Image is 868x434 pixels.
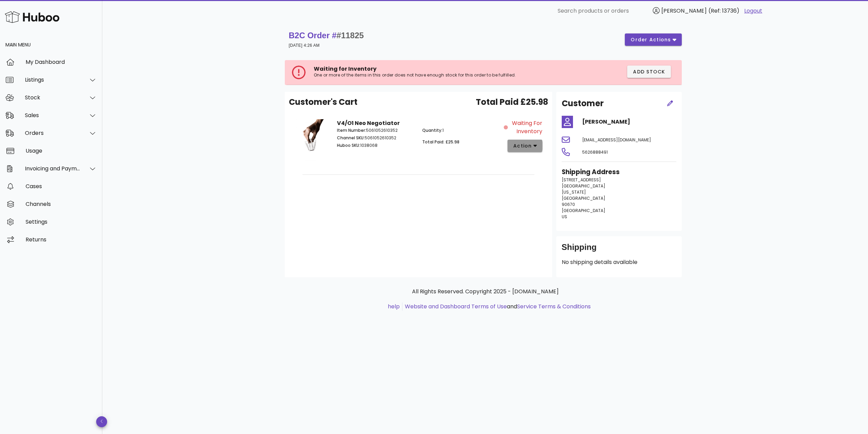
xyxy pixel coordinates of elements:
[562,97,604,110] h2: Customer
[562,183,605,189] span: [GEOGRAPHIC_DATA]
[517,303,591,310] a: Service Terms & Conditions
[661,7,707,15] span: [PERSON_NAME]
[337,142,414,149] p: 1038068
[26,219,97,225] div: Settings
[25,165,80,172] div: Invoicing and Payments
[405,303,507,310] a: Website and Dashboard Terms of Use
[289,31,364,40] strong: B2C Order #
[289,43,320,48] small: [DATE] 4:26 AM
[5,10,59,24] img: Huboo Logo
[26,148,97,154] div: Usage
[507,140,543,152] button: action
[337,31,364,40] span: #11825
[630,36,671,43] span: order actions
[708,7,739,15] span: (Ref: 13736)
[26,236,97,243] div: Returns
[633,68,665,75] span: Add Stock
[513,142,532,150] span: action
[337,127,414,134] p: 5061052610352
[422,127,500,134] p: 1
[562,177,601,183] span: [STREET_ADDRESS]
[388,303,400,310] a: help
[337,119,400,127] strong: V4/O1 Neo Negotiator
[625,33,681,46] button: order actions
[582,137,651,143] span: [EMAIL_ADDRESS][DOMAIN_NAME]
[562,189,586,195] span: [US_STATE]
[25,94,80,101] div: Stock
[582,118,676,126] h4: [PERSON_NAME]
[422,139,459,145] span: Total Paid: £25.98
[562,195,605,201] span: [GEOGRAPHIC_DATA]
[337,127,366,133] span: Item Number:
[562,208,605,213] span: [GEOGRAPHIC_DATA]
[314,65,377,73] span: Waiting for Inventory
[25,130,80,136] div: Orders
[25,112,80,118] div: Sales
[627,66,671,78] button: Add Stock
[744,7,762,15] a: Logout
[402,303,591,311] li: and
[582,149,608,155] span: 5626888491
[562,214,567,220] span: US
[509,119,542,136] span: Waiting for Inventory
[26,59,97,65] div: My Dashboard
[294,119,329,165] img: Product Image
[26,183,97,190] div: Cases
[562,258,676,266] p: No shipping details available
[337,135,414,141] p: 5061052610352
[289,96,357,108] span: Customer's Cart
[422,127,442,133] span: Quantity:
[26,201,97,207] div: Channels
[314,72,555,78] p: One or more of the items in this order does not have enough stock for this order to be fulfilled.
[562,167,676,177] h3: Shipping Address
[337,142,360,148] span: Huboo SKU:
[25,76,80,83] div: Listings
[562,201,575,207] span: 90670
[476,96,548,108] span: Total Paid £25.98
[290,288,680,296] p: All Rights Reserved. Copyright 2025 - [DOMAIN_NAME]
[337,135,365,141] span: Channel SKU:
[562,242,676,258] div: Shipping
